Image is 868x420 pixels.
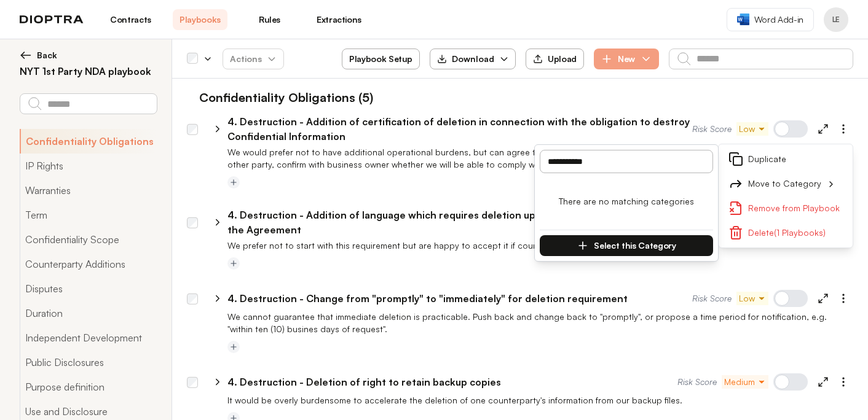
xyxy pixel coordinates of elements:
button: Medium [722,375,768,389]
button: Confidentiality Obligations [20,129,157,154]
p: It would be overly burdensome to accelerate the deletion of one counterparty's information from o... [227,394,853,406]
span: Back [37,49,57,61]
button: Independent Development [20,325,157,350]
button: Actions [223,49,284,69]
span: Risk Score [692,292,732,305]
button: Purpose definition [20,375,157,399]
div: Download [437,53,494,65]
button: Add tag [227,176,240,189]
button: IP Rights [20,154,157,178]
button: Public Disclosures [20,350,157,375]
button: Term [20,203,157,227]
button: Profile menu [824,7,848,32]
button: Playbook Setup [342,49,420,69]
div: Select all [187,53,198,64]
div: Upload [533,53,577,64]
img: logo [20,15,84,24]
button: Warranties [20,178,157,203]
button: Duplicate [719,147,853,171]
li: There are no matching categories [542,190,711,212]
button: Delete(1 Playbooks) [719,220,853,245]
a: Contracts [103,9,158,30]
span: Low [739,123,766,135]
button: Add tag [227,257,240,270]
button: Select this Category [540,235,713,256]
button: Upload [526,49,584,69]
a: Word Add-in [727,8,814,31]
button: Move to Category [719,171,853,196]
button: Disputes [20,276,157,301]
p: 4. Destruction - Change from "promptly" to "immediately" for deletion requirement [227,291,628,306]
img: word [737,14,749,25]
img: left arrow [20,49,32,61]
p: 4. Destruction - Addition of certification of deletion in connection with the obligation to destr... [227,114,692,144]
p: We prefer not to start with this requirement but are happy to accept it if counterparty prefers. [227,239,853,252]
p: 4. Destruction - Addition of language which requires deletion upon termination or expiration of t... [227,208,692,237]
button: Duration [20,301,157,325]
p: 4. Destruction - Deletion of right to retain backup copies [227,375,501,389]
span: Risk Score [692,123,732,135]
p: We would prefer not to have additional operational burdens, but can agree to an informal email co... [227,146,853,171]
p: We cannot guarantee that immediate deletion is practicable. Push back and change back to "promptl... [227,311,853,335]
button: Remove from Playbook [719,196,853,220]
span: Risk Score [677,376,717,388]
a: Rules [242,9,297,30]
h2: NYT 1st Party NDA playbook [20,64,157,79]
span: Medium [724,376,766,388]
button: Back [20,49,157,61]
button: Counterparty Additions [20,252,157,276]
button: New [594,49,659,69]
span: Word Add-in [754,14,803,26]
button: Download [430,49,516,69]
span: Actions [220,48,286,70]
h1: Confidentiality Obligations (5) [187,88,373,107]
button: Add tag [227,341,240,353]
button: Low [736,122,768,136]
a: Playbooks [173,9,227,30]
a: Extractions [312,9,366,30]
button: Low [736,292,768,305]
span: Low [739,292,766,305]
button: Confidentiality Scope [20,227,157,252]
